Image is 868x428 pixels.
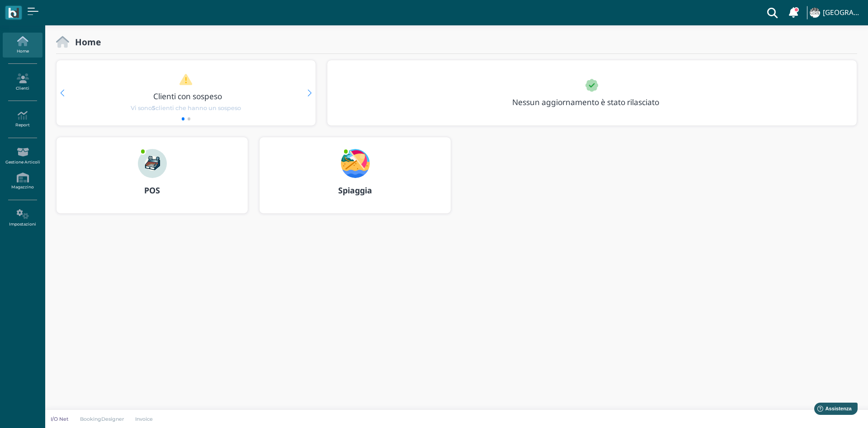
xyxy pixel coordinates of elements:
h3: Nessun aggiornamento è stato rilasciato [507,98,680,106]
a: ... POS [56,137,248,225]
a: Impostazioni [3,206,42,231]
div: Next slide [307,90,311,96]
img: ... [341,149,370,178]
img: logo [8,8,19,18]
div: 1 / 1 [327,60,857,125]
a: ... [GEOGRAPHIC_DATA] [808,2,863,24]
img: ... [810,8,820,18]
div: Previous slide [60,90,64,96]
h4: [GEOGRAPHIC_DATA] [823,9,863,17]
b: POS [144,185,160,196]
img: ... [138,149,167,178]
a: Home [3,33,42,58]
span: Vi sono clienti che hanno un sospeso [131,104,241,112]
iframe: Help widget launcher [804,400,860,420]
b: Spiaggia [338,185,372,196]
h2: Home [69,37,101,47]
a: Gestione Articoli [3,144,42,168]
b: 5 [152,105,156,111]
div: 1 / 2 [57,60,316,125]
a: ... Spiaggia [259,137,451,225]
a: Magazzino [3,169,42,194]
a: Clienti con sospeso Vi sono5clienti che hanno un sospeso [74,73,298,112]
a: Clienti [3,70,42,95]
h3: Clienti con sospeso [75,92,300,101]
span: Assistenza [27,7,60,14]
a: Report [3,107,42,132]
